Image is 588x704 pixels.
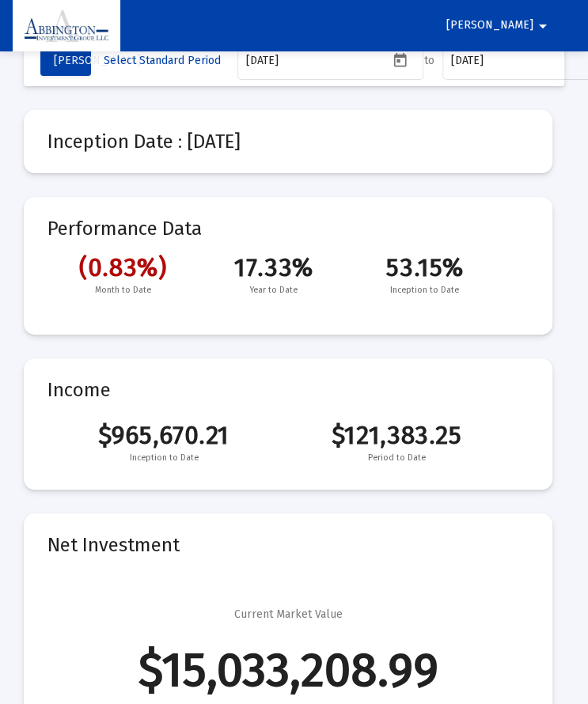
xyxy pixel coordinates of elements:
mat-card-title: Income [47,382,529,398]
span: Period to Date [280,450,513,466]
img: Dashboard [25,10,108,42]
span: $965,670.21 [47,420,280,450]
div: Current Market Value [234,607,343,623]
span: [PERSON_NAME] [446,19,533,32]
label: to [423,54,434,67]
button: Open calendar [389,48,412,71]
span: Inception to Date [47,450,280,466]
div: $15,033,208.99 [138,662,438,678]
span: Year to Date [199,282,350,298]
span: 53.15% [349,252,500,282]
button: [PERSON_NAME] [427,9,571,41]
span: $121,383.25 [280,420,513,450]
span: (0.83%) [47,252,199,282]
span: [PERSON_NAME] [54,54,141,67]
mat-card-title: Inception Date : [DATE] [47,134,529,150]
button: [PERSON_NAME] [40,46,91,76]
span: Inception to Date [349,282,500,298]
mat-icon: arrow_drop_down [533,10,552,42]
span: Select Standard Period [104,54,221,67]
mat-card-title: Net Investment [47,537,529,553]
mat-card-title: Performance Data [47,221,529,298]
span: Month to Date [47,282,199,298]
span: 17.33% [199,252,350,282]
input: Select a date [246,55,389,67]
